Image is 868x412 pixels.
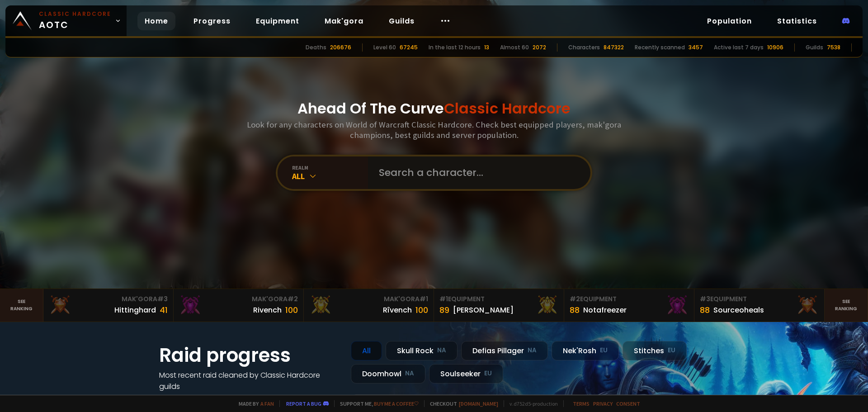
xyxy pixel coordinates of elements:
[415,304,428,316] div: 100
[461,341,548,360] div: Defias Pillager
[437,346,446,355] small: NA
[285,304,298,316] div: 100
[309,294,428,304] div: Mak'Gora
[260,400,274,407] a: a fan
[635,43,685,52] div: Recently scanned
[288,294,298,303] span: # 2
[386,341,458,360] div: Skull Rock
[174,289,304,322] a: Mak'Gora#2Rivench100
[570,304,580,316] div: 88
[317,12,371,30] a: Mak'gora
[439,304,449,316] div: 89
[600,346,608,355] small: EU
[43,289,174,322] a: Mak'Gora#3Hittinghard41
[694,289,825,322] a: #3Equipment88Sourceoheals
[351,341,382,360] div: All
[383,304,412,316] div: Rîvench
[689,43,703,52] div: 3457
[424,400,498,407] span: Checkout
[439,294,448,303] span: # 1
[334,400,419,407] span: Support me,
[159,341,340,369] h1: Raid progress
[243,119,625,140] h3: Look for any characters on World of Warcraft Classic Hardcore. Check best equipped players, mak'g...
[330,43,351,52] div: 206676
[186,12,238,30] a: Progress
[806,43,823,52] div: Guilds
[504,400,558,407] span: v. d752d5 - production
[700,12,759,30] a: Population
[770,12,824,30] a: Statistics
[564,289,694,322] a: #2Equipment88Notafreezer
[623,341,687,360] div: Stitches
[304,289,434,322] a: Mak'Gora#1Rîvench100
[583,304,627,316] div: Notafreezer
[552,341,619,360] div: Nek'Rosh
[297,98,571,119] h1: Ahead Of The Curve
[439,294,558,304] div: Equipment
[604,43,624,52] div: 847322
[49,294,168,304] div: Mak'Gora
[700,304,710,316] div: 88
[573,400,590,407] a: Terms
[825,289,868,322] a: Seeranking
[434,289,564,322] a: #1Equipment89[PERSON_NAME]
[400,43,418,52] div: 67245
[616,400,640,407] a: Consent
[159,393,218,403] a: See all progress
[429,43,481,52] div: In the last 12 hours
[373,156,580,189] input: Search a character...
[533,43,546,52] div: 2072
[444,98,571,118] span: Classic Hardcore
[714,43,764,52] div: Active last 7 days
[249,12,307,30] a: Equipment
[137,12,175,30] a: Home
[700,294,710,303] span: # 3
[713,304,764,316] div: Sourceoheals
[233,400,274,407] span: Made by
[570,294,689,304] div: Equipment
[382,12,422,30] a: Guilds
[5,5,127,36] a: Classic HardcoreAOTC
[568,43,600,52] div: Characters
[570,294,580,303] span: # 2
[484,43,489,52] div: 13
[453,304,514,316] div: [PERSON_NAME]
[528,346,537,355] small: NA
[484,369,492,378] small: EU
[373,43,396,52] div: Level 60
[700,294,819,304] div: Equipment
[459,400,498,407] a: [DOMAIN_NAME]
[593,400,613,407] a: Privacy
[292,164,368,171] div: realm
[420,294,428,303] span: # 1
[39,10,111,32] span: AOTC
[114,304,156,316] div: Hittinghard
[286,400,321,407] a: Report a bug
[160,304,168,316] div: 41
[767,43,783,52] div: 10906
[374,400,419,407] a: Buy me a coffee
[39,10,111,18] small: Classic Hardcore
[351,364,425,384] div: Doomhowl
[429,364,503,384] div: Soulseeker
[157,294,168,303] span: # 3
[500,43,529,52] div: Almost 60
[827,43,840,52] div: 7538
[159,369,340,392] h4: Most recent raid cleaned by Classic Hardcore guilds
[292,171,368,181] div: All
[179,294,298,304] div: Mak'Gora
[253,304,282,316] div: Rivench
[668,346,675,355] small: EU
[306,43,326,52] div: Deaths
[405,369,414,378] small: NA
